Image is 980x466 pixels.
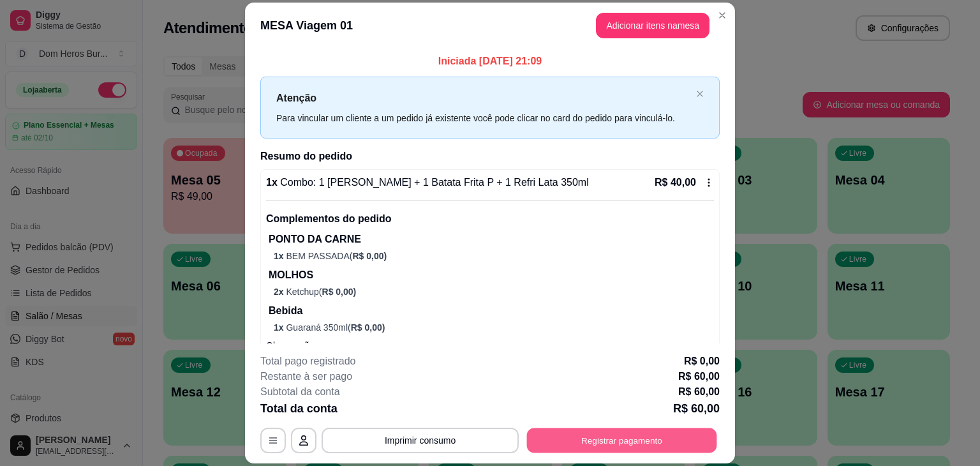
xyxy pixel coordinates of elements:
p: R$ 40,00 [655,175,696,190]
p: R$ 60,00 [678,384,720,400]
p: R$ 60,00 [673,400,720,417]
p: 1 x [266,175,589,190]
header: MESA Viagem 01 [245,3,735,49]
p: R$ 60,00 [678,369,720,384]
span: Combo: 1 [PERSON_NAME] + 1 Batata Frita P + 1 Refri Lata 350ml [278,177,589,188]
span: 2 x [274,287,286,297]
p: BEM PASSADA ( [274,250,714,262]
span: R$ 0,00 ) [351,322,385,333]
p: Complementos do pedido [266,211,714,227]
span: 1 x [274,322,286,333]
p: Guaraná 350ml ( [274,321,714,334]
span: R$ 0,00 ) [352,251,387,261]
p: Atenção [276,90,691,106]
button: Close [712,5,732,26]
span: close [696,90,704,98]
p: Total pago registrado [260,354,355,369]
span: 1 x [274,251,286,261]
button: Imprimir consumo [322,428,519,453]
p: Iniciada [DATE] 21:09 [260,54,720,69]
button: Adicionar itens namesa [596,13,709,38]
p: MOLHOS [269,267,714,283]
p: PONTO DA CARNE [269,232,714,247]
p: Total da conta [260,400,338,417]
p: R$ 0,00 [684,354,720,369]
p: Subtotal da conta [260,384,340,400]
span: R$ 0,00 ) [322,287,357,297]
p: Ketchup ( [274,285,714,298]
div: Para vincular um cliente a um pedido já existente você pode clicar no card do pedido para vinculá... [276,111,691,125]
p: Restante à ser pago [260,369,352,384]
button: close [696,90,704,98]
h2: Resumo do pedido [260,149,720,164]
button: Registrar pagamento [527,428,717,453]
p: Observações: [266,339,714,352]
p: Bebida [269,303,714,319]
